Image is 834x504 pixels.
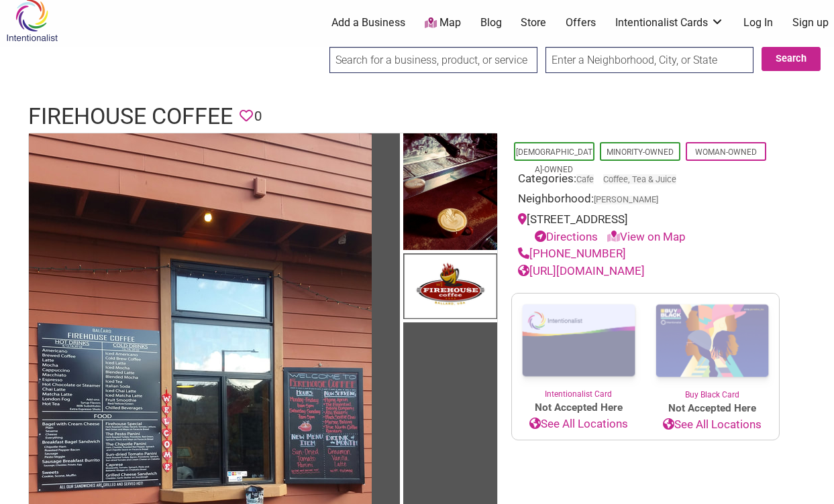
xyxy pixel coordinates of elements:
[645,294,779,401] a: Buy Black Card
[607,147,674,157] a: Minority-Owned
[518,264,645,277] a: [URL][DOMAIN_NAME]
[695,147,757,157] a: Woman-Owned
[518,211,773,245] div: [STREET_ADDRESS]
[607,230,686,243] a: View on Map
[743,15,773,30] a: Log In
[512,294,645,388] img: Intentionalist Card
[545,47,753,73] input: Enter a Neighborhood, City, or State
[254,106,262,127] span: 0
[329,47,537,73] input: Search for a business, product, or service
[28,101,233,133] h1: Firehouse Coffee
[521,15,546,30] a: Store
[792,15,829,30] a: Sign up
[645,401,779,416] span: Not Accepted Here
[645,416,779,434] a: See All Locations
[762,47,821,71] button: Search
[576,174,594,184] a: Cafe
[512,416,645,433] a: See All Locations
[331,15,405,30] a: Add a Business
[518,247,626,260] a: [PHONE_NUMBER]
[603,174,676,184] a: Coffee, Tea & Juice
[516,147,592,174] a: [DEMOGRAPHIC_DATA]-Owned
[512,294,645,400] a: Intentionalist Card
[518,190,773,211] div: Neighborhood:
[615,15,724,30] a: Intentionalist Cards
[566,15,596,30] a: Offers
[425,15,461,31] a: Map
[512,400,645,416] span: Not Accepted Here
[594,196,658,204] span: [PERSON_NAME]
[645,294,779,389] img: Buy Black Card
[480,15,502,30] a: Blog
[518,170,773,191] div: Categories:
[535,230,598,243] a: Directions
